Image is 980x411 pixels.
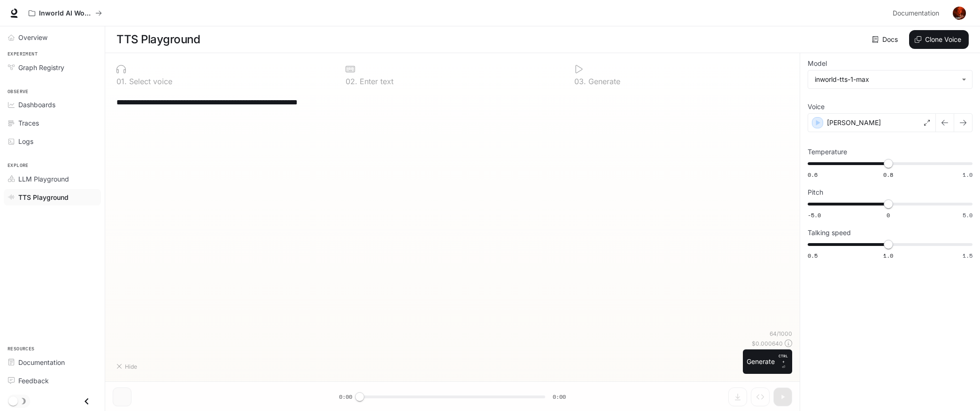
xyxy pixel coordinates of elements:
span: Traces [18,118,39,128]
a: Feedback [4,372,101,389]
span: Documentation [18,357,65,367]
span: Dashboards [18,100,55,110]
p: Select voice [127,78,172,85]
p: Generate [586,78,620,85]
span: Feedback [18,376,49,386]
span: 1.0 [963,171,972,179]
p: 0 2 . [346,78,357,85]
p: 0 3 . [574,78,586,85]
a: Dashboards [4,96,101,113]
button: User avatar [950,4,969,23]
p: 64 / 1000 [770,330,792,338]
span: Logs [18,136,33,146]
p: $ 0.000640 [752,340,783,348]
span: TTS Playground [18,192,69,202]
h1: TTS Playground [116,30,200,49]
span: 0.5 [808,252,818,260]
button: Hide [113,359,143,374]
span: 1.0 [883,252,893,260]
p: CTRL + [779,353,788,364]
p: ⏎ [779,353,788,370]
p: Pitch [808,189,823,196]
button: Clone Voice [909,30,969,49]
span: 0 [887,211,890,219]
span: 0.6 [808,171,818,179]
p: Model [808,60,827,67]
span: Documentation [893,8,939,19]
p: Voice [808,103,825,110]
span: 0.8 [883,171,893,179]
a: TTS Playground [4,189,101,205]
button: All workspaces [24,4,106,23]
div: inworld-tts-1-max [808,71,972,88]
a: Traces [4,115,101,131]
a: Logs [4,133,101,150]
a: Graph Registry [4,59,101,76]
span: 5.0 [963,211,972,219]
img: User avatar [953,7,966,20]
button: GenerateCTRL +⏎ [743,349,792,374]
span: Dark mode toggle [8,395,18,406]
p: Inworld AI Wonderland [39,9,92,17]
span: -5.0 [808,211,821,219]
a: Overview [4,29,101,46]
p: 0 1 . [116,78,127,85]
p: Enter text [357,78,394,85]
span: Graph Registry [18,63,64,72]
span: 1.5 [963,252,972,260]
div: inworld-tts-1-max [815,75,957,84]
p: [PERSON_NAME] [827,118,881,127]
a: LLM Playground [4,171,101,187]
a: Docs [870,30,902,49]
a: Documentation [4,354,101,371]
a: Documentation [889,4,946,23]
span: Overview [18,32,47,42]
p: Temperature [808,149,847,155]
span: LLM Playground [18,174,69,184]
button: Close drawer [76,392,97,411]
p: Talking speed [808,229,851,236]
